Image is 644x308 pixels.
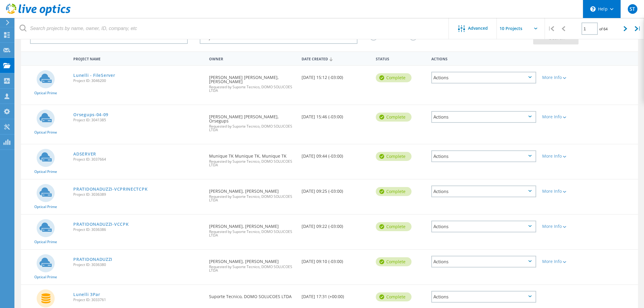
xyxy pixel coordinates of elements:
div: [PERSON_NAME] [PERSON_NAME], Orsegups [206,105,299,138]
span: Requested by Suporte Tecnico, DOMO SOLUCOES LTDA [209,195,296,202]
span: Project ID: 3046200 [73,79,203,83]
div: [DATE] 09:10 (-03:00) [299,250,372,270]
div: More Info [542,75,585,80]
div: [DATE] 17:31 (+00:00) [299,285,372,305]
div: More Info [542,224,585,228]
div: [DATE] 09:44 (-03:00) [299,144,372,164]
div: Complete [376,292,412,301]
div: Complete [376,113,412,122]
div: [PERSON_NAME] [PERSON_NAME], [PERSON_NAME] [206,66,299,98]
a: Lunelli - FileServer [73,73,115,77]
div: | [632,18,644,39]
div: Actions [431,150,536,162]
div: Complete [376,152,412,161]
div: More Info [542,259,585,264]
span: Requested by Suporte Tecnico, DOMO SOLUCOES LTDA [209,265,296,272]
div: Actions [431,186,536,197]
div: Complete [376,222,412,231]
span: ST [630,7,635,11]
div: [DATE] 09:22 (-03:00) [299,215,372,234]
span: Requested by Suporte Tecnico, DOMO SOLUCOES LTDA [209,230,296,237]
div: Actions [431,111,536,123]
div: Munique TK Munique TK, Munique TK [206,144,299,173]
a: Live Optics Dashboard [6,13,71,17]
a: Orsegups-04-09 [73,113,108,117]
span: Requested by Suporte Tecnico, DOMO SOLUCOES LTDA [209,85,296,92]
div: Complete [376,187,412,196]
span: Requested by Suporte Tecnico, DOMO SOLUCOES LTDA [209,125,296,132]
div: More Info [542,115,585,119]
div: Actions [431,291,536,303]
span: Advanced [468,26,488,30]
div: Actions [428,53,539,64]
div: Actions [431,221,536,232]
div: Date Created [299,53,372,64]
div: [DATE] 15:46 (-03:00) [299,105,372,125]
svg: \n [590,6,596,12]
span: Project ID: 3033761 [73,298,203,302]
span: Optical Prime [34,275,57,279]
a: ADSERVER [73,152,96,156]
span: Optical Prime [34,91,57,95]
div: Actions [431,256,536,267]
span: Optical Prime [34,205,57,209]
span: of 64 [599,26,608,32]
a: PRATIDONADUZZI-VCPRINECTCPK [73,187,147,191]
a: Lunelli 3Par [73,292,100,297]
div: Actions [431,72,536,83]
span: Optical Prime [34,240,57,244]
span: Project ID: 3037664 [73,158,203,161]
a: PRATIDONADUZZI [73,257,112,261]
div: | [545,18,557,39]
div: Project Name [70,53,206,64]
div: Suporte Tecnico, DOMO SOLUCOES LTDA [206,285,299,305]
div: [PERSON_NAME], [PERSON_NAME] [206,250,299,278]
div: More Info [542,189,585,193]
span: Requested by Suporte Tecnico, DOMO SOLUCOES LTDA [209,160,296,167]
span: Project ID: 3041385 [73,118,203,122]
span: Project ID: 3036380 [73,263,203,267]
div: [DATE] 09:25 (-03:00) [299,180,372,199]
span: Project ID: 3036386 [73,228,203,231]
div: More Info [542,154,585,158]
div: [PERSON_NAME], [PERSON_NAME] [206,180,299,208]
div: [DATE] 15:12 (-03:00) [299,66,372,86]
div: Owner [206,53,299,64]
div: Status [373,53,428,64]
span: Optical Prime [34,131,57,134]
div: Complete [376,73,412,82]
div: [PERSON_NAME], [PERSON_NAME] [206,215,299,243]
a: PRATIDONADUZZI-VCCPK [73,222,129,226]
div: Complete [376,257,412,266]
span: Project ID: 3036389 [73,193,203,196]
span: Optical Prime [34,170,57,174]
input: Search projects by name, owner, ID, company, etc [15,18,449,39]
